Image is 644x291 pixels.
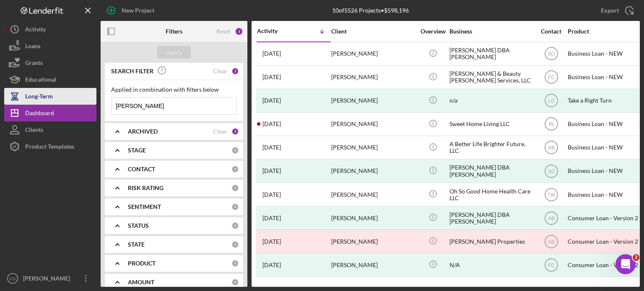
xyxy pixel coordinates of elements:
[128,147,146,154] b: STAGE
[21,270,75,289] div: [PERSON_NAME]
[449,90,533,112] div: n/a
[25,138,74,157] div: Product Templates
[10,276,15,281] text: CS
[4,138,96,155] button: Product Templates
[257,28,294,34] div: Activity
[449,136,533,159] div: A Better Life Brighter Future, LLC
[449,183,533,206] div: Oh So Good Home Health Care LLC
[128,222,149,229] b: STATUS
[4,71,96,88] button: Educational
[262,74,281,80] time: 2025-07-28 18:32
[331,28,415,35] div: Client
[262,215,281,221] time: 2024-06-18 20:26
[331,160,415,182] div: [PERSON_NAME]
[128,260,156,267] b: PRODUCT
[231,147,239,154] div: 0
[25,38,40,57] div: Loans
[4,54,96,71] button: Grants
[332,7,409,14] div: 10 of 5526 Projects • $598,196
[548,51,555,57] text: SO
[4,105,96,121] button: Dashboard
[4,38,96,54] button: Loans
[331,207,415,229] div: [PERSON_NAME]
[231,165,239,173] div: 0
[166,46,182,59] div: Apply
[331,136,415,159] div: [PERSON_NAME]
[4,121,96,138] button: Clients
[548,239,554,245] text: AB
[111,86,237,93] div: Applied in combination with filters below
[262,167,281,174] time: 2024-10-15 12:53
[25,71,56,90] div: Educational
[157,46,191,59] button: Apply
[548,75,555,80] text: FC
[601,2,619,19] div: Export
[548,98,554,104] text: LG
[101,2,163,19] button: New Project
[331,66,415,88] div: [PERSON_NAME]
[262,121,281,127] time: 2025-02-21 15:54
[449,28,533,35] div: Business
[25,21,46,40] div: Activity
[449,160,533,182] div: [PERSON_NAME] DBA [PERSON_NAME]
[231,128,239,135] div: 2
[128,241,145,248] b: STATE
[417,28,449,35] div: Overview
[262,191,281,198] time: 2024-09-09 15:05
[25,105,54,124] div: Dashboard
[4,21,96,38] button: Activity
[213,68,227,75] div: Clear
[216,28,231,35] div: Reset
[331,43,415,65] div: [PERSON_NAME]
[262,262,281,268] time: 2024-04-15 16:04
[231,278,239,286] div: 0
[449,254,533,276] div: N/A
[331,90,415,112] div: [PERSON_NAME]
[262,97,281,104] time: 2025-03-19 19:21
[549,121,554,127] text: IN
[128,203,161,210] b: SENTIMENT
[111,68,153,75] b: SEARCH FILTER
[231,67,239,75] div: 1
[449,230,533,252] div: [PERSON_NAME] Properties
[262,144,281,151] time: 2024-12-13 12:58
[213,128,227,135] div: Clear
[548,262,555,268] text: FC
[231,222,239,229] div: 0
[128,128,158,135] b: ARCHIVED
[25,121,43,140] div: Clients
[331,254,415,276] div: [PERSON_NAME]
[231,203,239,211] div: 0
[449,43,533,65] div: [PERSON_NAME] DBA [PERSON_NAME]
[166,28,182,35] b: Filters
[548,145,554,151] text: AB
[331,183,415,206] div: [PERSON_NAME]
[231,260,239,267] div: 0
[231,241,239,248] div: 0
[615,254,636,274] iframe: Intercom live chat
[25,54,43,73] div: Grants
[231,184,239,192] div: 0
[547,192,555,198] text: TW
[128,185,164,191] b: RISK RATING
[122,2,154,19] div: New Project
[4,88,96,105] a: Long-Term
[4,270,96,287] button: CS[PERSON_NAME]
[548,215,554,221] text: AB
[449,66,533,88] div: [PERSON_NAME] & Beauty [PERSON_NAME] Services, LLC
[235,27,243,36] div: 3
[633,254,639,261] span: 2
[449,113,533,135] div: Sweet Home Living LLC
[548,168,555,174] text: SO
[25,88,53,107] div: Long-Term
[262,238,281,245] time: 2024-05-10 21:18
[262,50,281,57] time: 2025-08-06 18:17
[128,279,154,286] b: AMOUNT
